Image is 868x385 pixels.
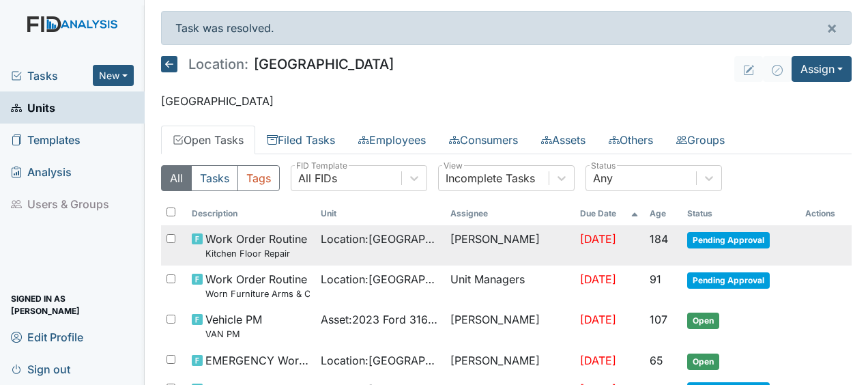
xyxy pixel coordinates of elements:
a: Open Tasks [161,126,255,154]
span: Analysis [11,161,72,182]
span: Location: [188,57,248,71]
span: EMERGENCY Work Order [205,352,310,369]
button: Tags [237,165,280,191]
span: 91 [650,272,661,286]
a: Employees [347,126,437,154]
a: Others [597,126,665,154]
a: Consumers [437,126,530,154]
td: [PERSON_NAME] [445,347,575,375]
input: Toggle All Rows Selected [167,208,175,216]
span: Open [687,313,719,329]
a: Filed Tasks [255,126,347,154]
span: Location : [GEOGRAPHIC_DATA] [321,271,439,287]
span: Location : [GEOGRAPHIC_DATA] [321,231,439,247]
th: Toggle SortBy [186,202,316,225]
span: Work Order Routine Worn Furniture Arms & Cushion [205,271,310,300]
td: [PERSON_NAME] [445,306,575,346]
span: 107 [650,313,667,326]
div: All FIDs [298,170,337,186]
small: Kitchen Floor Repair [205,247,307,260]
button: × [813,12,851,44]
th: Toggle SortBy [682,202,800,225]
span: [DATE] [580,232,616,246]
span: Signed in as [PERSON_NAME] [11,294,134,315]
span: Units [11,97,55,118]
span: 184 [650,232,668,246]
span: × [826,18,837,38]
h5: [GEOGRAPHIC_DATA] [161,56,394,72]
a: Tasks [11,68,93,84]
span: Pending Approval [687,272,770,289]
button: Assign [792,56,852,82]
span: Work Order Routine Kitchen Floor Repair [205,231,307,260]
a: Assets [530,126,597,154]
div: Any [593,170,613,186]
small: Worn Furniture Arms & Cushion [205,287,310,300]
span: [DATE] [580,354,616,367]
div: Incomplete Tasks [446,170,535,186]
span: [DATE] [580,313,616,326]
span: Templates [11,129,81,150]
small: VAN PM [205,328,262,341]
span: Location : [GEOGRAPHIC_DATA] [321,352,439,369]
span: Edit Profile [11,326,83,347]
span: Vehicle PM VAN PM [205,311,262,341]
button: Tasks [191,165,238,191]
span: Open [687,354,719,370]
button: All [161,165,192,191]
span: [DATE] [580,272,616,286]
span: 65 [650,354,663,367]
th: Actions [800,202,852,225]
td: Unit Managers [445,266,575,306]
a: Groups [665,126,736,154]
span: Asset : 2023 Ford 31628 [321,311,439,328]
th: Assignee [445,202,575,225]
span: Sign out [11,358,70,380]
th: Toggle SortBy [575,202,644,225]
th: Toggle SortBy [644,202,681,225]
span: Pending Approval [687,232,770,248]
button: New [93,65,134,86]
div: Type filter [161,165,280,191]
th: Toggle SortBy [315,202,445,225]
div: Task was resolved. [161,11,852,45]
p: [GEOGRAPHIC_DATA] [161,93,852,109]
td: [PERSON_NAME] [445,225,575,266]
